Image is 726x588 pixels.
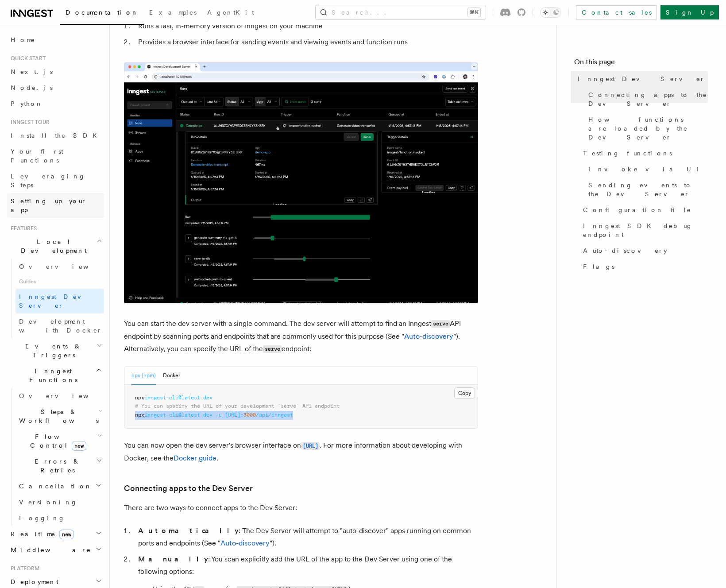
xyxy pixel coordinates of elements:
a: Inngest Dev Server [15,289,104,313]
span: dev [203,395,212,401]
span: Your first Functions [11,148,63,164]
span: Examples [149,9,197,16]
span: Testing functions [583,149,672,158]
span: Versioning [19,499,77,506]
span: Node.js [11,84,53,91]
span: Inngest tour [7,119,50,126]
a: Invoke via UI [585,161,708,177]
p: There are two ways to connect apps to the Dev Server: [124,502,478,514]
a: How functions are loaded by the Dev Server [585,112,708,145]
span: Documentation [66,9,139,16]
span: Development with Docker [19,318,102,334]
code: serve [431,320,450,328]
span: /api/inngest [256,412,293,418]
a: Node.js [7,80,104,96]
span: new [72,441,86,451]
span: Platform [7,565,40,572]
span: Events & Triggers [7,342,97,360]
span: [URL]: [225,412,243,418]
span: # You can specify the URL of your development `serve` API endpoint [135,403,340,409]
button: Steps & Workflows [15,404,104,429]
button: Errors & Retries [15,453,104,478]
a: Overview [15,259,104,275]
a: AgentKit [202,3,259,24]
a: [URL] [301,441,320,449]
code: [URL] [301,442,320,450]
h4: On this page [574,57,708,71]
a: Flags [579,259,708,275]
a: Logging [15,510,104,526]
span: Flags [583,262,614,271]
button: Flow Controlnew [15,429,104,453]
a: Leveraging Steps [7,168,104,193]
span: npx [135,412,144,418]
button: Realtimenew [7,526,104,542]
span: Configuration file [583,205,691,214]
span: Inngest Functions [7,367,96,384]
button: Search...⌘K [316,5,486,19]
a: Your first Functions [7,143,104,168]
a: Contact sales [576,5,657,19]
button: Local Development [7,234,104,259]
a: Install the SDK [7,128,104,143]
a: Docker guide [174,454,216,462]
code: serve [263,345,282,353]
kbd: ⌘K [468,8,480,17]
span: Inngest Dev Server [19,293,95,309]
a: Examples [144,3,202,24]
span: Guides [15,275,104,289]
span: Next.js [11,68,53,75]
span: 3000 [243,412,256,418]
a: Next.js [7,64,104,80]
p: You can start the dev server with a single command. The dev server will attempt to find an Innges... [124,317,478,356]
span: Cancellation [15,482,92,491]
a: Testing functions [579,145,708,161]
a: Connecting apps to the Dev Server [124,482,253,495]
span: -u [216,412,222,418]
span: Invoke via UI [588,165,706,174]
span: Flow Control [15,432,97,450]
span: Setting up your app [11,197,87,213]
a: Inngest Dev Server [574,71,708,87]
button: Middleware [7,542,104,558]
p: You can now open the dev server's browser interface on . For more information about developing wi... [124,439,478,464]
span: Overview [19,392,110,399]
span: Leveraging Steps [11,173,85,189]
button: Copy [454,387,475,399]
span: Connecting apps to the Dev Server [588,90,708,108]
a: Versioning [15,494,104,510]
span: Steps & Workflows [15,407,99,425]
a: Sign Up [660,5,719,19]
span: Inngest Dev Server [578,74,705,83]
span: Python [11,100,43,107]
span: Sending events to the Dev Server [588,181,708,198]
div: Inngest Functions [7,388,104,526]
a: Overview [15,388,104,404]
button: Events & Triggers [7,338,104,363]
button: npx (npm) [131,367,156,385]
span: Home [11,35,35,44]
span: Errors & Retries [15,457,96,475]
a: Auto-discovery [579,243,708,259]
span: Features [7,225,37,232]
img: Dev Server Demo [124,62,478,303]
a: Sending events to the Dev Server [585,177,708,202]
a: Inngest SDK debug endpoint [579,218,708,243]
a: Auto-discovery [220,539,270,547]
a: Documentation [60,3,144,25]
span: AgentKit [207,9,254,16]
span: Realtime [7,530,74,538]
li: : The Dev Server will attempt to "auto-discover" apps running on common ports and endpoints (See ... [135,525,478,549]
li: Runs a fast, in-memory version of Inngest on your machine [135,20,478,32]
span: npx [135,395,144,401]
a: Home [7,32,104,48]
button: Docker [163,367,180,385]
a: Python [7,96,104,112]
span: Inngest SDK debug endpoint [583,221,708,239]
span: Deployment [7,577,58,586]
li: Provides a browser interface for sending events and viewing events and function runs [135,36,478,48]
span: inngest-cli@latest [144,395,200,401]
a: Setting up your app [7,193,104,218]
span: new [59,530,74,539]
span: How functions are loaded by the Dev Server [588,115,708,142]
